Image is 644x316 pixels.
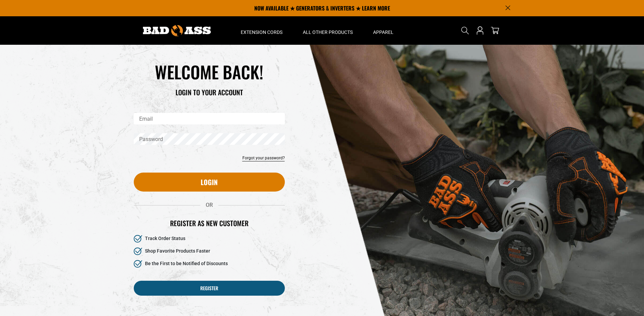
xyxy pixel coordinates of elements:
[460,25,471,36] summary: Search
[303,29,353,35] span: All Other Products
[134,88,285,97] h3: LOGIN TO YOUR ACCOUNT
[134,281,285,296] a: Register
[134,219,285,228] h2: Register as new customer
[242,155,285,161] a: Forgot your password?
[231,16,293,45] summary: Extension Cords
[363,16,404,45] summary: Apparel
[134,173,285,192] button: Login
[134,235,285,243] li: Track Order Status
[134,61,285,82] h1: WELCOME BACK!
[143,25,211,36] img: Bad Ass Extension Cords
[200,202,218,208] span: OR
[134,248,285,255] li: Shop Favorite Products Faster
[293,16,363,45] summary: All Other Products
[373,29,393,35] span: Apparel
[134,260,285,268] li: Be the First to be Notified of Discounts
[241,29,282,35] span: Extension Cords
